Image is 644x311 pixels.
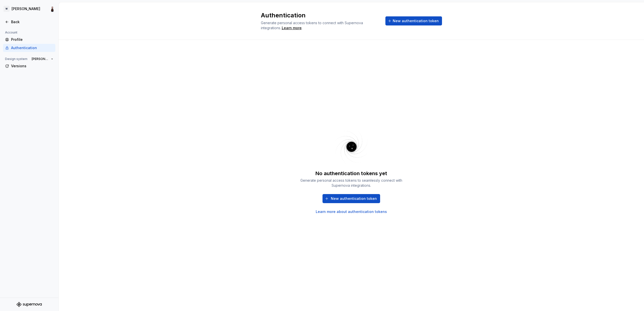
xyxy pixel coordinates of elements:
div: Design system [3,56,29,62]
button: W[PERSON_NAME]Adam [1,3,57,14]
div: Authentication [11,45,53,50]
svg: Supernova Logo [17,302,42,307]
div: Back [11,19,53,24]
div: [PERSON_NAME] [12,6,40,11]
a: Authentication [3,44,55,52]
h2: Authentication [261,11,379,19]
span: New authentication token [393,18,439,23]
div: Generate personal access tokens to seamlessly connect with Supernova integrations. [299,178,404,188]
div: Account [3,29,19,36]
span: New authentication token [331,196,377,201]
img: Adam [49,6,55,12]
button: New authentication token [385,16,442,25]
a: Profile [3,36,55,44]
div: Versions [11,64,53,69]
span: Generate personal access tokens to connect with Supernova integrations. [261,21,364,30]
a: Learn more [282,25,302,30]
span: . [281,26,302,30]
a: Versions [3,62,55,70]
div: Profile [11,37,53,42]
div: W [4,6,10,12]
a: Learn more about authentication tokens [316,209,387,214]
div: No authentication tokens yet [315,170,387,177]
span: [PERSON_NAME] [32,57,49,61]
button: New authentication token [323,194,380,203]
a: Back [3,18,55,26]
